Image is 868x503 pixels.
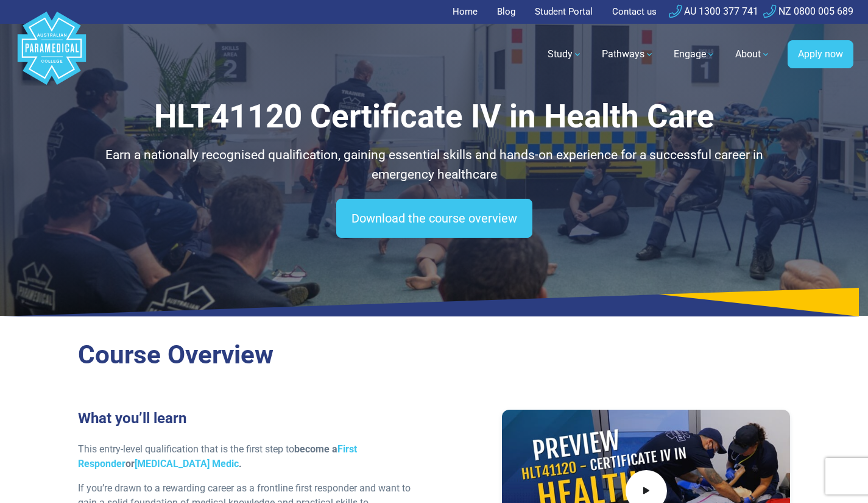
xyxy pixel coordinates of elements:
strong: become a or . [78,443,357,469]
a: NZ 0800 005 689 [763,5,853,17]
a: Engage [666,37,723,71]
a: Study [540,37,590,71]
a: Pathways [595,37,662,71]
a: Apply now [788,40,853,68]
a: [MEDICAL_DATA] Medic [135,458,239,469]
p: Earn a nationally recognised qualification, gaining essential skills and hands-on experience for ... [78,146,791,184]
a: About [728,37,778,71]
a: First Responder [78,443,357,469]
a: AU 1300 377 741 [669,5,758,17]
a: Australian Paramedical College [15,24,88,85]
h1: HLT41120 Certificate IV in Health Care [78,98,791,136]
a: Download the course overview [336,199,532,238]
h2: Course Overview [78,340,791,371]
h3: What you’ll learn [78,410,427,427]
p: This entry-level qualification that is the first step to [78,442,427,471]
